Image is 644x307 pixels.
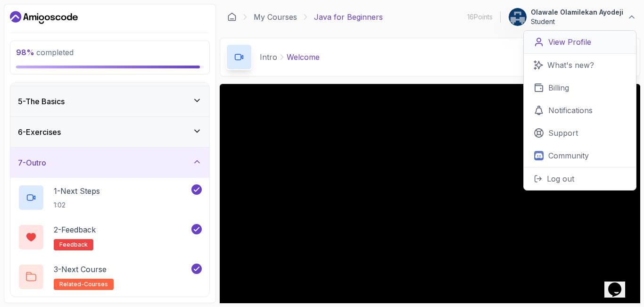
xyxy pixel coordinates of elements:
button: 3-Next Courserelated-courses [18,264,202,290]
p: 2 - Feedback [54,224,96,235]
span: completed [16,48,74,57]
a: My Courses [254,11,297,23]
p: 3 - Next Course [54,264,107,275]
p: Community [548,150,589,161]
a: Notifications [524,99,636,122]
h3: 5 - The Basics [18,96,65,107]
iframe: chat widget [604,269,635,298]
p: 1:02 [54,200,100,210]
p: Notifications [548,105,593,116]
p: Student [531,17,623,26]
a: What's new? [524,54,636,76]
p: What's new? [547,59,594,71]
button: 7-Outro [10,148,209,178]
a: View Profile [524,31,636,54]
h3: 7 - Outro [18,157,46,168]
p: Billing [548,82,569,93]
button: 2-Feedbackfeedback [18,224,202,250]
a: Dashboard [227,12,237,22]
p: Intro [260,51,277,63]
a: Community [524,144,636,167]
button: 5-The Basics [10,86,209,116]
span: related-courses [59,281,108,288]
p: Olawale Olamilekan Ayodeji [531,8,623,17]
a: Support [524,122,636,144]
p: Log out [547,173,574,184]
p: Java for Beginners [314,11,383,23]
button: 6-Exercises [10,117,209,147]
p: View Profile [548,36,591,48]
button: Log out [524,167,636,190]
p: Support [548,127,578,139]
img: user profile image [509,8,527,26]
button: 1-Next Steps1:02 [18,184,202,211]
h3: 6 - Exercises [18,126,61,138]
p: 1 - Next Steps [54,185,100,197]
p: Welcome [287,51,320,63]
a: Billing [524,76,636,99]
span: 98 % [16,48,34,57]
span: feedback [59,241,88,249]
p: 16 Points [467,12,493,22]
a: Dashboard [10,10,78,25]
button: user profile imageOlawale Olamilekan AyodejiStudent [508,8,636,26]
